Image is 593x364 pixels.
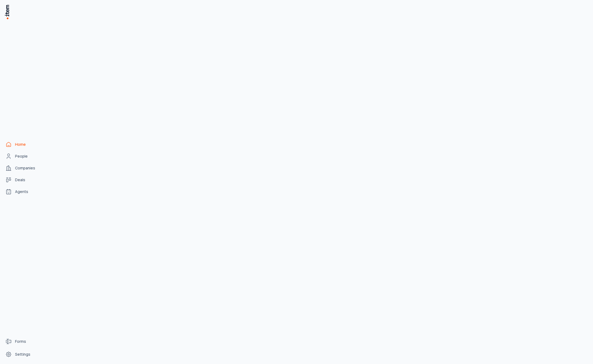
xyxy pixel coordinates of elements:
span: Deals [15,177,25,183]
a: Companies [3,163,44,173]
a: Deals [3,174,44,185]
a: People [3,151,44,162]
span: Forms [15,339,26,344]
span: Agents [15,189,28,194]
span: Home [15,142,26,147]
a: Agents [3,186,44,197]
span: Settings [15,352,30,357]
a: Settings [3,349,44,360]
span: Companies [15,165,35,171]
span: People [15,154,28,159]
a: Forms [3,336,44,347]
img: Item Brain Logo [4,4,10,20]
a: Home [3,139,44,150]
